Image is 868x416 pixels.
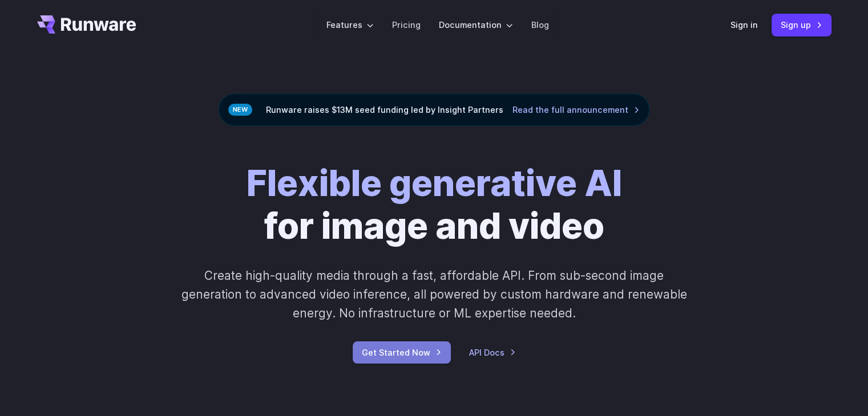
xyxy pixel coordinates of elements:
[180,266,688,323] p: Create high-quality media through a fast, affordable API. From sub-second image generation to adv...
[247,162,622,248] h1: for image and video
[730,18,758,31] a: Sign in
[469,346,516,359] a: API Docs
[392,18,421,31] a: Pricing
[219,93,649,126] div: Runware raises $13M seed funding led by Insight Partners
[772,14,831,36] a: Sign up
[353,341,451,364] a: Get Started Now
[37,15,136,34] a: Go to /
[326,18,374,31] label: Features
[512,103,640,116] a: Read the full announcement
[247,162,622,205] strong: Flexible generative AI
[531,18,549,31] a: Blog
[439,18,513,31] label: Documentation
